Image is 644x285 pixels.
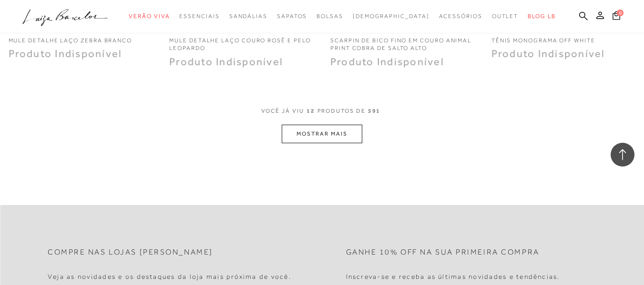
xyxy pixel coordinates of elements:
[317,8,343,25] a: categoryNavScreenReaderText
[129,8,170,25] a: categoryNavScreenReaderText
[282,125,362,143] button: MOSTRAR MAIS
[179,8,219,25] a: categoryNavScreenReaderText
[439,8,482,25] a: categoryNavScreenReaderText
[528,8,555,25] a: BLOG LB
[48,248,213,257] h2: Compre nas lojas [PERSON_NAME]
[346,273,560,281] h4: Inscreva-se e receba as últimas novidades e tendências.
[353,8,429,25] a: noSubCategoriesText
[169,56,283,68] span: Produto Indisponível
[317,107,366,115] span: PRODUTOS DE
[484,31,643,45] a: Tênis monograma off white
[277,8,307,25] a: categoryNavScreenReaderText
[229,8,267,25] a: categoryNavScreenReaderText
[353,13,429,20] span: [DEMOGRAPHIC_DATA]
[610,10,623,23] button: 0
[179,13,219,20] span: Essenciais
[261,107,304,115] span: VOCê JÁ VIU
[346,248,540,257] h2: Ganhe 10% off na sua primeira compra
[368,107,381,125] span: 591
[317,13,343,20] span: Bolsas
[307,107,315,125] span: 12
[439,13,482,20] span: Acessórios
[492,8,519,25] a: categoryNavScreenReaderText
[492,13,519,20] span: Outlet
[129,13,170,20] span: Verão Viva
[1,31,160,45] a: MULE DETALHE LAÇO ZEBRA BRANCO
[330,56,444,68] span: Produto Indisponível
[48,273,291,281] h4: Veja as novidades e os destaques da loja mais próxima de você.
[162,31,321,53] a: MULE DETALHE LAÇO COURO ROSÊ E PELO LEOPARDO
[9,48,123,59] span: Produto Indisponível
[491,48,605,59] span: Produto Indisponível
[617,10,624,16] span: 0
[277,13,307,20] span: Sapatos
[323,31,482,53] a: SCARPIN DE BICO FINO EM COURO ANIMAL PRINT COBRA DE SALTO ALTO
[528,13,555,20] span: BLOG LB
[229,13,267,20] span: Sandálias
